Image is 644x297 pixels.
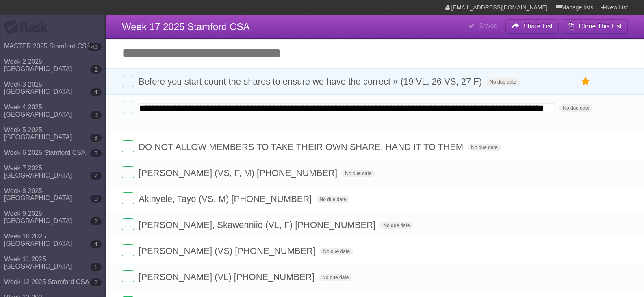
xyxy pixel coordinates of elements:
div: Flask [4,20,53,35]
label: Done [122,75,134,87]
span: Week 17 2025 Stamford CSA [122,21,249,32]
b: 1 [90,263,102,271]
span: No due date [559,104,592,112]
b: 2 [90,65,102,74]
span: [PERSON_NAME] (VS, F, M) [PHONE_NUMBER] [139,168,339,178]
button: Clone This List [561,19,628,34]
label: Done [122,244,134,256]
label: Done [122,140,134,152]
b: 3 [90,111,102,119]
span: No due date [486,78,519,86]
span: DO NOT ALLOW MEMBERS TO TAKE THEIR OWN SHARE, HAND IT TO THEM [139,142,465,152]
label: Done [122,218,134,230]
label: Star task [578,75,594,88]
b: 2 [90,172,102,180]
button: Share List [505,19,559,34]
b: Clone This List [579,23,622,30]
label: Done [122,192,134,204]
b: 2 [90,278,102,286]
span: No due date [342,170,375,177]
span: Before you start count the shares to ensure we have the correct # (19 VL, 26 VS, 27 F) [139,76,484,87]
b: 4 [90,88,102,96]
span: Akinyele, Tayo (VS, M) [PHONE_NUMBER] [139,194,314,204]
span: No due date [317,196,349,203]
label: Done [122,270,134,282]
span: [PERSON_NAME] (VS) [PHONE_NUMBER] [139,246,317,256]
b: 0 [90,195,102,203]
label: Done [122,101,134,113]
b: 46 [87,43,102,51]
b: 2 [90,149,102,157]
span: [PERSON_NAME], Skawenniio (VL, F) [PHONE_NUMBER] [139,220,377,230]
b: 3 [90,134,102,142]
b: 2 [90,217,102,225]
b: Saved [479,22,497,29]
span: [PERSON_NAME] (VL) [PHONE_NUMBER] [139,272,317,282]
b: Share List [523,23,553,30]
span: No due date [320,248,353,255]
span: No due date [380,222,413,229]
span: No due date [319,274,352,281]
label: Done [122,166,134,178]
b: 4 [90,240,102,248]
span: No due date [468,144,501,151]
